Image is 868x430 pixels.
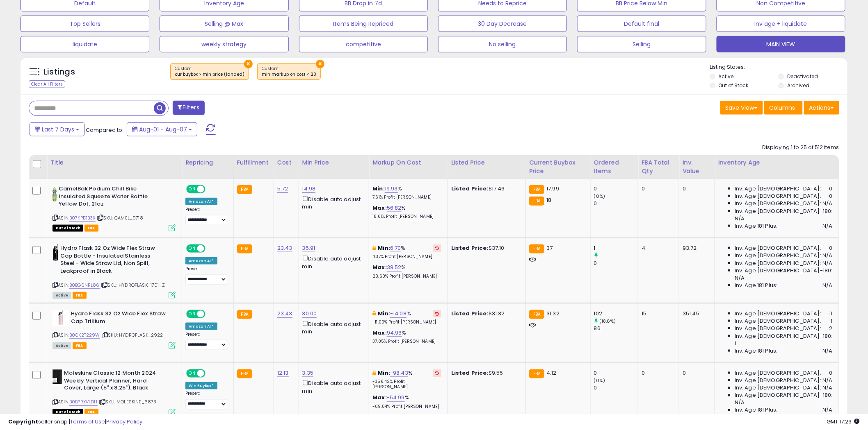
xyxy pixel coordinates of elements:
div: Inv. value [683,158,711,176]
b: Min: [372,185,385,192]
span: ON [187,186,197,193]
strong: Copyright [8,418,38,425]
div: Preset: [185,207,227,225]
div: Amazon AI * [185,198,217,205]
span: Inv. Age [DEMOGRAPHIC_DATA]-180: [735,267,833,274]
a: 23.43 [277,310,292,318]
small: FBA [529,244,544,253]
span: Inv. Age 181 Plus: [735,282,778,289]
span: 18 [546,196,551,204]
div: 1 [594,244,638,252]
button: Save View [720,101,763,115]
a: 5.72 [277,185,288,193]
p: -11.00% Profit [PERSON_NAME] [372,319,441,325]
span: Inv. Age [DEMOGRAPHIC_DATA]: [735,192,821,200]
span: N/A [823,200,833,207]
span: Compared to: [86,126,123,134]
b: Listed Price: [451,185,489,192]
p: 37.05% Profit [PERSON_NAME] [372,339,441,344]
a: -54.99 [387,394,405,402]
span: Inv. Age [DEMOGRAPHIC_DATA]: [735,252,821,259]
span: 0 [829,185,833,192]
span: 4.12 [546,369,557,377]
div: Amazon AI * [185,257,217,265]
div: 0 [594,260,638,267]
span: N/A [823,222,833,230]
span: N/A [823,260,833,267]
small: FBA [237,310,252,319]
button: Selling [577,36,706,52]
button: Default final [577,16,706,32]
a: 56.82 [387,204,402,212]
button: Columns [764,101,803,115]
a: B0BPRXVLDH [69,399,98,406]
a: -98.43 [390,369,408,377]
small: FBA [529,185,544,194]
p: 7.61% Profit [PERSON_NAME] [372,195,441,200]
div: min markup on cost < 20 [262,72,316,77]
div: Preset: [185,266,227,285]
p: Listing States: [710,63,847,71]
span: ON [187,311,197,318]
div: % [372,329,441,344]
div: Amazon AI * [185,323,217,330]
div: 0 [683,185,708,192]
button: Last 7 Days [30,122,85,136]
span: 31.32 [546,310,560,317]
a: 6.70 [390,244,401,252]
small: (0%) [594,193,605,199]
span: Inv. Age [DEMOGRAPHIC_DATA]: [735,260,821,267]
div: % [372,394,441,410]
span: 0 [829,369,833,377]
button: inv age + liquidate [717,16,845,32]
div: Displaying 1 to 25 of 512 items [763,144,839,152]
div: Ordered Items [594,158,635,176]
div: $9.55 [451,369,519,377]
span: OFF [204,245,217,252]
span: FBA [85,225,98,232]
button: liquidate [21,36,149,52]
h5: Listings [43,66,75,78]
div: % [372,369,441,390]
img: 41l4IcV8qaL._SL40_.jpg [53,185,57,201]
span: Inv. Age [DEMOGRAPHIC_DATA]: [735,200,821,207]
div: Title [50,158,178,167]
b: Listed Price: [451,244,489,252]
th: The percentage added to the cost of goods (COGS) that forms the calculator for Min & Max prices. [369,155,448,179]
span: 2 [829,325,833,332]
span: Inv. Age [DEMOGRAPHIC_DATA]-180: [735,392,833,399]
img: 2102rFJVRnL._SL40_.jpg [53,310,69,326]
div: 0 [594,185,638,192]
span: 0 [829,192,833,200]
a: 94.96 [387,329,402,337]
small: FBA [237,244,252,253]
div: Disable auto adjust min [302,254,363,270]
small: FBA [529,369,544,378]
div: $17.46 [451,185,519,192]
small: FBA [529,197,544,206]
span: N/A [823,377,833,384]
button: Filters [173,101,205,115]
small: FBA [237,185,252,194]
button: Top Sellers [21,16,149,32]
span: Inv. Age [DEMOGRAPHIC_DATA]: [735,377,821,384]
span: N/A [823,347,833,355]
small: FBA [529,310,544,319]
span: 37 [546,244,553,252]
label: Out of Stock [719,82,749,89]
a: 30.00 [302,310,317,318]
b: Max: [372,394,387,402]
div: ASIN: [53,310,176,348]
p: -356.42% Profit [PERSON_NAME] [372,379,441,390]
span: Inv. Age [DEMOGRAPHIC_DATA]: [735,185,821,192]
b: Moleskine Classic 12 Month 2024 Weekly Vertical Planner, Hard Cover, Large (5" x 8.25"), Black [64,369,164,394]
span: OFF [204,311,217,318]
span: 11 [829,310,833,317]
button: Aug-01 - Aug-07 [127,122,197,136]
a: 35.91 [302,244,315,252]
div: cur buybox > min price (landed) [175,72,244,77]
a: 39.52 [387,263,402,272]
span: Inv. Age [DEMOGRAPHIC_DATA]: [735,244,821,252]
div: 0 [642,369,673,377]
b: Listed Price: [451,310,489,317]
